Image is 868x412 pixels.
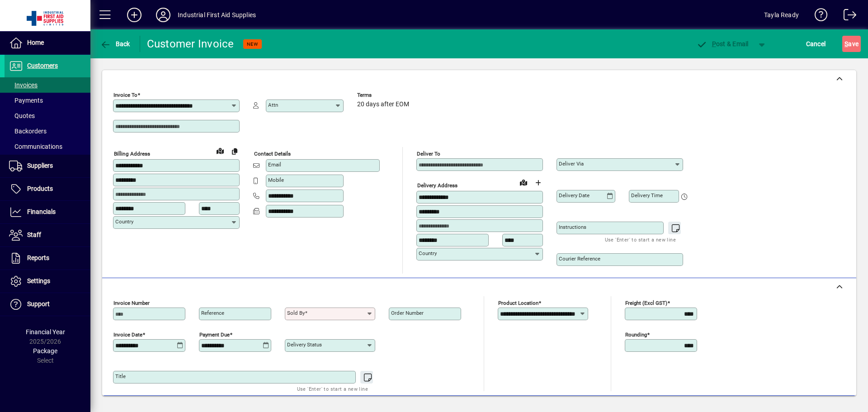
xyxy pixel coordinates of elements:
[147,37,234,51] div: Customer Invoice
[5,201,90,223] a: Financials
[419,250,437,256] mat-label: Country
[27,300,50,308] span: Support
[357,92,411,98] span: Terms
[764,8,799,22] div: Tayla Ready
[692,36,753,52] button: Post & Email
[113,300,150,306] mat-label: Invoice number
[115,373,126,379] mat-label: Title
[199,331,230,338] mat-label: Payment due
[113,92,137,98] mat-label: Invoice To
[5,178,90,200] a: Products
[5,123,90,139] a: Backorders
[5,155,90,177] a: Suppliers
[5,108,90,123] a: Quotes
[844,37,859,51] span: ave
[5,270,90,293] a: Settings
[27,162,53,169] span: Suppliers
[201,310,224,316] mat-label: Reference
[120,7,149,23] button: Add
[115,218,133,225] mat-label: Country
[90,36,140,52] app-page-header-button: Back
[287,341,322,348] mat-label: Delivery status
[516,175,531,189] a: View on map
[9,128,47,135] span: Backorders
[247,41,258,47] span: NEW
[417,151,440,157] mat-label: Deliver To
[844,40,848,47] span: S
[268,161,281,168] mat-label: Email
[27,277,50,284] span: Settings
[268,177,284,183] mat-label: Mobile
[27,185,53,192] span: Products
[26,328,65,336] span: Financial Year
[559,256,600,262] mat-label: Courier Reference
[808,2,828,31] a: Knowledge Base
[9,143,62,150] span: Communications
[605,234,676,245] mat-hint: Use 'Enter' to start a new line
[712,40,716,47] span: P
[9,97,43,104] span: Payments
[9,112,35,119] span: Quotes
[27,39,44,46] span: Home
[625,300,667,306] mat-label: Freight (excl GST)
[391,310,424,316] mat-label: Order number
[287,310,305,316] mat-label: Sold by
[559,192,590,199] mat-label: Delivery date
[842,36,861,52] button: Save
[5,77,90,93] a: Invoices
[213,143,227,158] a: View on map
[27,208,56,215] span: Financials
[98,36,132,52] button: Back
[178,8,256,22] div: Industrial First Aid Supplies
[5,293,90,316] a: Support
[5,93,90,108] a: Payments
[100,40,130,47] span: Back
[804,36,828,52] button: Cancel
[5,139,90,154] a: Communications
[27,231,41,238] span: Staff
[531,175,545,190] button: Choose address
[498,300,538,306] mat-label: Product location
[9,81,38,89] span: Invoices
[227,144,242,158] button: Copy to Delivery address
[113,331,142,338] mat-label: Invoice date
[625,331,647,338] mat-label: Rounding
[559,161,584,167] mat-label: Deliver via
[631,192,663,199] mat-label: Delivery time
[27,62,58,69] span: Customers
[297,384,368,394] mat-hint: Use 'Enter' to start a new line
[5,224,90,246] a: Staff
[806,37,826,51] span: Cancel
[5,247,90,270] a: Reports
[837,2,857,31] a: Logout
[559,224,586,230] mat-label: Instructions
[696,40,749,47] span: ost & Email
[149,7,178,23] button: Profile
[33,347,57,355] span: Package
[5,32,90,54] a: Home
[357,101,409,108] span: 20 days after EOM
[268,102,278,108] mat-label: Attn
[27,254,49,261] span: Reports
